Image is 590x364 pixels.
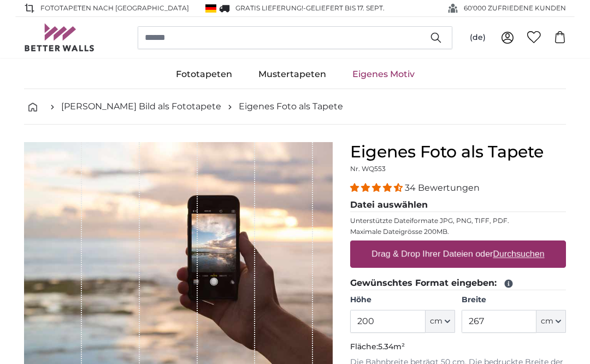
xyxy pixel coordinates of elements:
[24,89,566,125] nav: breadcrumbs
[350,342,566,353] p: Fläche:
[339,60,428,89] a: Eigenes Motiv
[24,24,95,51] img: Betterwalls
[350,198,566,212] legend: Datei auswählen
[350,277,566,290] legend: Gewünschtes Format eingeben:
[306,4,385,12] span: Geliefert bis 17. Sept.
[61,100,221,113] a: [PERSON_NAME] Bild als Fototapete
[405,183,480,193] span: 34 Bewertungen
[461,28,494,48] button: (de)
[40,3,189,13] span: Fototapeten nach [GEOGRAPHIC_DATA]
[350,295,455,306] label: Höhe
[350,165,386,173] span: Nr. WQ553
[536,310,566,333] button: cm
[350,183,405,193] span: 4.32 stars
[541,316,553,327] span: cm
[464,3,566,13] span: 60'000 ZUFRIEDENE KUNDEN
[245,60,339,89] a: Mustertapeten
[303,4,385,12] span: -
[378,342,405,351] span: 5.34m²
[350,142,566,162] h1: Eigenes Foto als Tapete
[367,243,549,265] label: Drag & Drop Ihrer Dateien oder
[350,216,566,225] p: Unterstützte Dateiformate JPG, PNG, TIFF, PDF.
[163,60,245,89] a: Fototapeten
[350,227,566,236] p: Maximale Dateigrösse 200MB.
[205,4,216,13] img: Deutschland
[462,295,566,306] label: Breite
[235,4,303,12] span: GRATIS Lieferung!
[430,316,442,327] span: cm
[426,310,455,333] button: cm
[493,249,545,259] u: Durchsuchen
[239,100,343,113] a: Eigenes Foto als Tapete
